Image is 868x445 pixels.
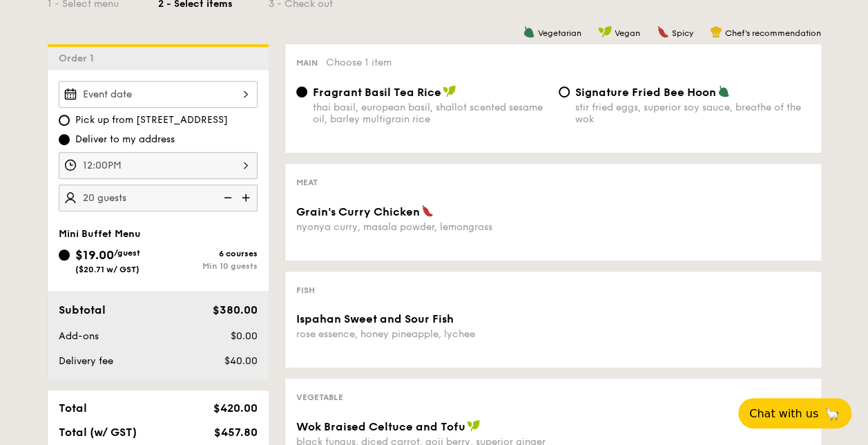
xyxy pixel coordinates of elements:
[467,419,481,432] img: icon-vegan.f8ff3823.svg
[59,303,106,316] span: Subtotal
[59,115,70,126] input: Pick up from [STREET_ADDRESS]
[313,86,441,99] span: Fragrant Basil Tea Rice
[575,86,716,99] span: Signature Fried Bee Hoon
[75,247,114,263] span: $19.00
[59,184,258,211] input: Number of guests
[230,330,257,342] span: $0.00
[710,26,722,38] img: icon-chef-hat.a58ddaea.svg
[212,303,257,316] span: $380.00
[75,113,228,127] span: Pick up from [STREET_ADDRESS]
[296,205,420,218] span: Grain's Curry Chicken
[59,53,99,64] span: Order 1
[296,392,343,402] span: Vegetable
[615,28,640,38] span: Vegan
[59,426,137,439] span: Total (w/ GST)
[296,221,548,233] div: nyonya curry, masala powder, lemongrass
[326,57,392,68] span: Choose 1 item
[717,85,730,97] img: icon-vegetarian.fe4039eb.svg
[559,86,570,97] input: Signature Fried Bee Hoonstir fried eggs, superior soy sauce, breathe of the wok
[114,248,140,258] span: /guest
[313,102,548,125] div: thai basil, european basil, shallot scented sesame oil, barley multigrain rice
[672,28,693,38] span: Spicy
[216,184,237,211] img: icon-reduce.1d2dbef1.svg
[598,26,612,38] img: icon-vegan.f8ff3823.svg
[59,81,258,108] input: Event date
[538,28,581,38] span: Vegetarian
[237,184,258,211] img: icon-add.58712e84.svg
[749,407,818,420] span: Chat with us
[59,152,258,179] input: Event time
[296,420,465,433] span: Wok Braised Celtuce and Tofu
[59,228,141,240] span: Mini Buffet Menu
[75,133,175,146] span: Deliver to my address
[224,355,257,367] span: $40.00
[657,26,669,38] img: icon-spicy.37a8142b.svg
[296,86,307,97] input: Fragrant Basil Tea Ricethai basil, european basil, shallot scented sesame oil, barley multigrain ...
[296,178,318,187] span: Meat
[523,26,535,38] img: icon-vegetarian.fe4039eb.svg
[59,355,113,367] span: Delivery fee
[158,261,258,271] div: Min 10 guests
[213,426,257,439] span: $457.80
[824,406,840,422] span: 🦙
[296,328,548,340] div: rose essence, honey pineapple, lychee
[59,134,70,145] input: Deliver to my address
[725,28,821,38] span: Chef's recommendation
[738,398,851,428] button: Chat with us🦙
[296,312,454,325] span: Ispahan Sweet and Sour Fish
[296,285,315,295] span: Fish
[59,249,70,261] input: $19.00/guest($20.71 w/ GST)6 coursesMin 10 guests
[575,102,810,125] div: stir fried eggs, superior soy sauce, breathe of the wok
[75,265,139,274] span: ($20.71 w/ GST)
[59,330,99,342] span: Add-ons
[59,401,87,415] span: Total
[443,85,456,97] img: icon-vegan.f8ff3823.svg
[296,58,318,68] span: Main
[158,249,258,258] div: 6 courses
[421,205,434,217] img: icon-spicy.37a8142b.svg
[213,401,257,415] span: $420.00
